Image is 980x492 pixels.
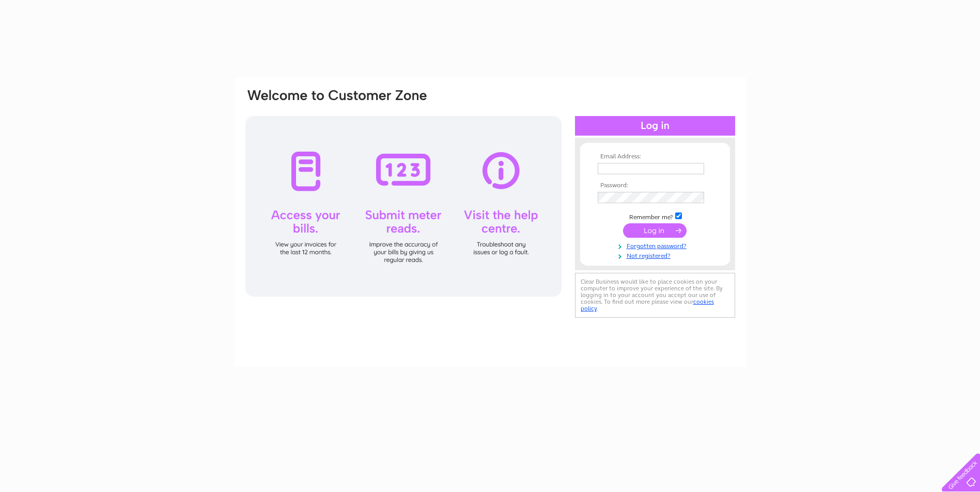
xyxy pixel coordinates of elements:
[595,153,715,160] th: Email Address:
[623,223,687,238] input: Submit
[595,182,715,189] th: Password:
[598,250,715,260] a: Not registered?
[595,211,715,221] td: Remember me?
[581,298,714,312] a: cookies policy
[598,240,715,250] a: Forgotten password?
[575,273,735,318] div: Clear Business would like to place cookies on your computer to improve your experience of the sit...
